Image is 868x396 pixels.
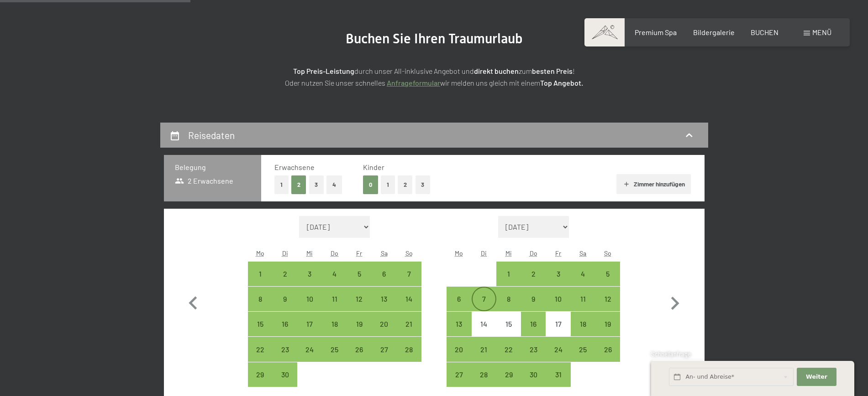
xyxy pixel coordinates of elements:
[571,337,595,361] div: Anreise möglich
[306,249,313,257] abbr: Mittwoch
[496,312,521,336] div: Anreise nicht möglich
[447,287,471,311] div: Anreise möglich
[497,346,520,369] div: 22
[372,262,396,286] div: Sat Sep 06 2025
[322,287,347,311] div: Anreise möglich
[273,262,297,286] div: Tue Sep 02 2025
[472,362,496,387] div: Anreise möglich
[447,362,471,387] div: Mon Oct 27 2025
[496,337,521,361] div: Anreise möglich
[547,270,569,293] div: 3
[248,312,273,336] div: Anreise möglich
[363,163,384,171] span: Kinder
[297,312,322,336] div: Wed Sep 17 2025
[293,67,354,75] strong: Top Preis-Leistung
[322,262,347,286] div: Anreise möglich
[381,249,388,257] abbr: Samstag
[547,371,569,394] div: 31
[812,28,831,36] span: Menü
[472,312,496,336] div: Tue Oct 14 2025
[496,362,521,387] div: Anreise möglich
[372,262,396,286] div: Anreise möglich
[496,262,521,286] div: Anreise möglich
[530,249,537,257] abbr: Donnerstag
[447,287,471,311] div: Mon Oct 06 2025
[387,78,440,87] a: Anfrageformular
[175,162,250,172] h3: Belegung
[546,312,570,336] div: Fri Oct 17 2025
[397,320,420,343] div: 21
[616,174,691,194] button: Zimmer hinzufügen
[248,362,273,387] div: Anreise möglich
[396,287,421,311] div: Anreise möglich
[447,337,471,361] div: Mon Oct 20 2025
[347,312,372,336] div: Anreise möglich
[298,346,321,369] div: 24
[291,175,306,194] button: 2
[373,295,395,318] div: 13
[322,312,347,336] div: Anreise möglich
[521,362,546,387] div: Anreise möglich
[693,28,735,36] a: Bildergalerie
[396,337,421,361] div: Anreise möglich
[497,270,520,293] div: 1
[273,287,297,311] div: Tue Sep 09 2025
[248,262,273,286] div: Mon Sep 01 2025
[249,320,272,343] div: 15
[322,337,347,361] div: Thu Sep 25 2025
[323,270,346,293] div: 4
[347,337,372,361] div: Anreise möglich
[322,287,347,311] div: Thu Sep 11 2025
[497,295,520,318] div: 8
[180,216,206,387] button: Vorheriger Monat
[274,295,296,318] div: 9
[651,350,691,358] span: Schnellanfrage
[521,262,546,286] div: Thu Oct 02 2025
[595,312,620,336] div: Anreise möglich
[572,270,594,293] div: 4
[175,176,234,186] span: 2 Erwachsene
[473,346,495,369] div: 21
[595,337,620,361] div: Sun Oct 26 2025
[347,262,372,286] div: Fri Sep 05 2025
[595,262,620,286] div: Anreise möglich
[372,337,396,361] div: Sat Sep 27 2025
[571,337,595,361] div: Sat Oct 25 2025
[472,312,496,336] div: Anreise nicht möglich
[396,337,421,361] div: Sun Sep 28 2025
[347,312,372,336] div: Fri Sep 19 2025
[248,337,273,361] div: Mon Sep 22 2025
[274,270,296,293] div: 2
[496,262,521,286] div: Wed Oct 01 2025
[347,287,372,311] div: Fri Sep 12 2025
[447,337,471,361] div: Anreise möglich
[297,262,322,286] div: Wed Sep 03 2025
[373,320,395,343] div: 20
[248,312,273,336] div: Mon Sep 15 2025
[751,28,779,36] a: BUCHEN
[398,175,413,194] button: 2
[522,371,545,394] div: 30
[496,287,521,311] div: Wed Oct 08 2025
[447,320,470,343] div: 13
[481,249,487,257] abbr: Dienstag
[322,312,347,336] div: Thu Sep 18 2025
[309,175,324,194] button: 3
[322,337,347,361] div: Anreise möglich
[273,262,297,286] div: Anreise möglich
[274,346,296,369] div: 23
[797,368,836,386] button: Weiter
[372,287,396,311] div: Anreise möglich
[273,337,297,361] div: Anreise möglich
[396,312,421,336] div: Sun Sep 21 2025
[595,287,620,311] div: Anreise möglich
[372,312,396,336] div: Sat Sep 20 2025
[505,249,512,257] abbr: Mittwoch
[521,337,546,361] div: Thu Oct 23 2025
[372,312,396,336] div: Anreise möglich
[274,371,296,394] div: 30
[348,270,371,293] div: 5
[635,28,677,36] span: Premium Spa
[323,320,346,343] div: 18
